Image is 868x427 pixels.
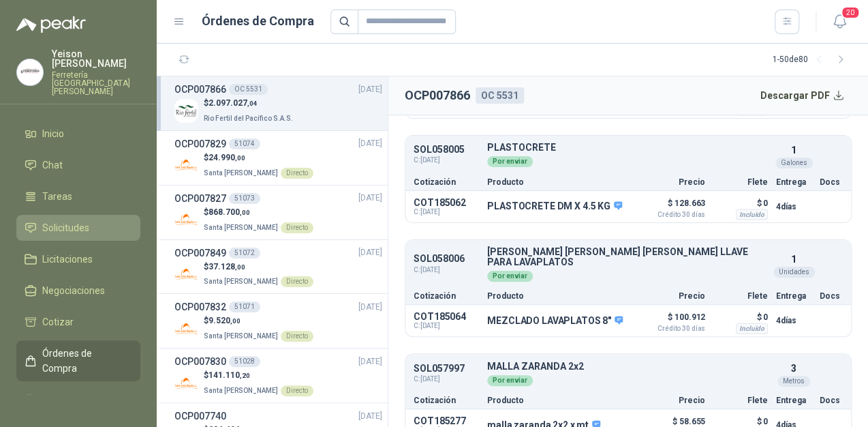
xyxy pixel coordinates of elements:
span: [DATE] [358,355,382,368]
a: Remisiones [16,387,140,413]
h3: OCP007829 [174,136,226,151]
div: Directo [281,385,313,396]
span: C: [DATE] [414,208,479,216]
span: ,04 [247,100,258,107]
div: 1 - 50 de 80 [773,49,852,71]
div: Por enviar [487,271,533,282]
p: $ [204,206,313,219]
p: Cotización [414,396,479,404]
p: $ [204,369,313,382]
span: 2.097.027 [208,98,258,108]
h3: OCP007832 [174,299,226,314]
p: Cotización [414,178,479,186]
p: $ 100.912 [637,309,705,332]
span: 20 [841,6,860,19]
span: Santa [PERSON_NAME] [204,169,278,177]
span: C: [DATE] [414,322,479,330]
span: Remisiones [42,392,93,407]
div: 51074 [229,138,260,149]
span: ,00 [235,263,245,271]
img: Company Logo [174,99,198,123]
span: 868.700 [208,207,250,217]
h3: OCP007866 [174,82,226,97]
p: PLASTOCRETE DM X 4.5 KG [487,201,622,213]
a: Inicio [16,121,140,147]
p: $ [204,314,313,327]
p: Yeison [PERSON_NAME] [52,49,140,68]
p: Entrega [776,292,811,300]
p: Flete [713,396,768,404]
p: Flete [713,178,768,186]
span: ,00 [235,154,245,162]
div: Galones [775,158,813,168]
p: Entrega [776,178,811,186]
button: 20 [827,10,852,34]
span: Inicio [42,126,64,141]
p: $ 128.663 [637,195,705,218]
span: Negociaciones [42,283,105,298]
p: 1 [791,252,796,267]
span: Santa [PERSON_NAME] [204,387,278,394]
div: Directo [281,276,313,287]
span: Cotizar [42,314,74,329]
div: OC 5531 [476,87,524,104]
a: OCP00782951074[DATE] Company Logo$24.990,00Santa [PERSON_NAME]Directo [174,136,382,179]
p: COT185064 [414,311,479,322]
p: Producto [487,396,629,404]
div: Directo [281,168,313,179]
span: ,00 [240,209,250,216]
p: SOL057997 [414,364,479,374]
div: Incluido [736,323,768,334]
img: Company Logo [17,59,43,85]
p: Entrega [776,396,811,404]
span: Crédito 30 días [637,325,705,332]
div: 51073 [229,193,260,204]
p: COT185062 [414,197,479,208]
div: Unidades [773,267,815,278]
span: Rio Fertil del Pacífico S.A.S. [204,115,293,122]
button: Descargar PDF [753,82,852,109]
div: Incluido [736,209,768,220]
div: Por enviar [487,375,533,386]
h3: OCP007827 [174,191,226,206]
p: Docs [820,178,843,186]
div: Directo [281,222,313,233]
p: $ [204,261,313,274]
p: MEZCLADO LAVAPLATOS 8" [487,315,623,327]
p: 1 [791,143,796,158]
div: Por enviar [487,156,533,167]
span: Tareas [42,189,72,204]
p: SOL058005 [414,145,479,155]
span: ,00 [230,317,241,325]
p: $ [204,151,313,164]
a: Solicitudes [16,215,140,241]
p: Docs [820,292,843,300]
span: ,20 [240,372,250,379]
div: Incluido [736,104,768,115]
img: Company Logo [174,316,198,340]
p: Flete [713,292,768,300]
span: Santa [PERSON_NAME] [204,278,278,285]
a: OCP007866OC 5531[DATE] Company Logo$2.097.027,04Rio Fertil del Pacífico S.A.S. [174,82,382,125]
a: OCP00784951072[DATE] Company Logo$37.128,00Santa [PERSON_NAME]Directo [174,246,382,289]
a: Chat [16,152,140,178]
span: Santa [PERSON_NAME] [204,224,278,231]
p: 3 [791,361,796,376]
span: 141.110 [208,370,250,380]
a: OCP00782751073[DATE] Company Logo$868.700,00Santa [PERSON_NAME]Directo [174,191,382,234]
span: Órdenes de Compra [42,346,127,376]
a: OCP00783251071[DATE] Company Logo$9.520,00Santa [PERSON_NAME]Directo [174,299,382,342]
p: MALLA ZARANDA 2x2 [487,362,768,372]
p: $ [204,97,296,110]
div: 51071 [229,301,260,312]
div: Metros [777,376,810,387]
a: Órdenes de Compra [16,340,140,381]
p: [PERSON_NAME] [PERSON_NAME] [PERSON_NAME] LLAVE PARA LAVAPLATOS [487,247,768,268]
span: [DATE] [358,83,382,96]
span: [DATE] [358,246,382,259]
img: Company Logo [174,208,198,232]
div: Directo [281,331,313,342]
span: Solicitudes [42,220,89,235]
span: Licitaciones [42,252,93,267]
span: Crédito 30 días [637,211,705,218]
